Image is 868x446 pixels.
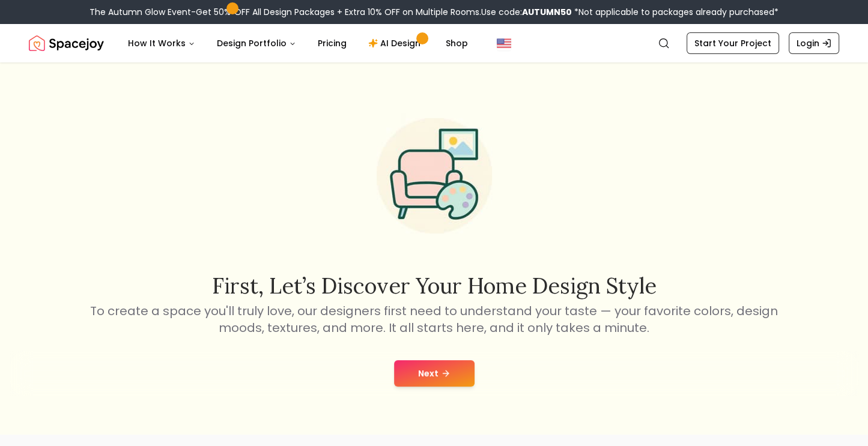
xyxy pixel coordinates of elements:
[481,6,572,18] span: Use code:
[207,31,306,55] button: Design Portfolio
[308,31,356,55] a: Pricing
[572,6,778,18] span: *Not applicable to packages already purchased*
[118,31,205,55] button: How It Works
[90,6,778,18] div: The Autumn Glow Event-Get 50% OFF All Design Packages + Extra 10% OFF on Multiple Rooms.
[359,31,434,55] a: AI Design
[88,303,780,336] p: To create a space you'll truly love, our designers first need to understand your taste — your fav...
[357,99,511,253] img: Start Style Quiz Illustration
[687,32,779,54] a: Start Your Project
[88,274,780,298] h2: First, let’s discover your home design style
[497,36,511,50] img: United States
[394,360,475,387] button: Next
[118,31,478,55] nav: Main
[29,31,104,55] img: Spacejoy Logo
[29,31,104,55] a: Spacejoy
[436,31,478,55] a: Shop
[29,24,839,62] nav: Global
[522,6,572,18] b: AUTUMN50
[789,32,839,54] a: Login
